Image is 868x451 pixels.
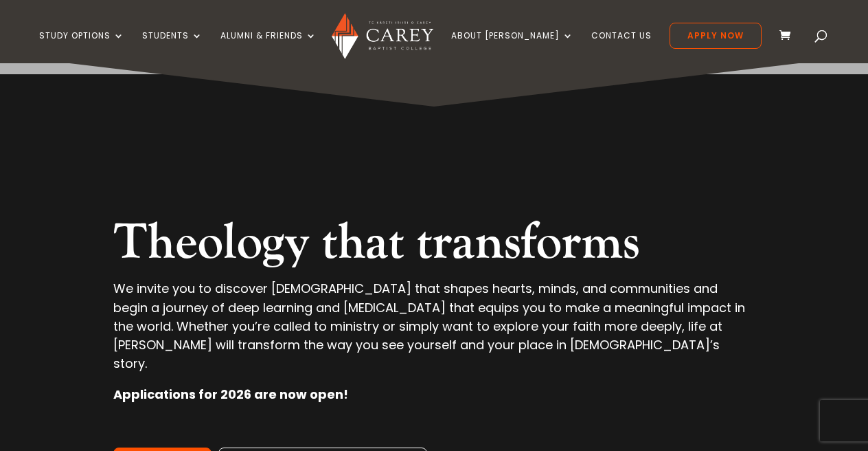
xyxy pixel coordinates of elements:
[591,31,652,63] a: Contact Us
[220,31,317,63] a: Alumni & Friends
[332,13,433,59] img: Carey Baptist College
[113,279,755,385] p: We invite you to discover [DEMOGRAPHIC_DATA] that shapes hearts, minds, and communities and begin...
[39,31,124,63] a: Study Options
[142,31,203,63] a: Students
[113,213,755,279] h2: Theology that transforms
[670,23,762,49] a: Apply Now
[113,386,348,403] strong: Applications for 2026 are now open!
[451,31,573,63] a: About [PERSON_NAME]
